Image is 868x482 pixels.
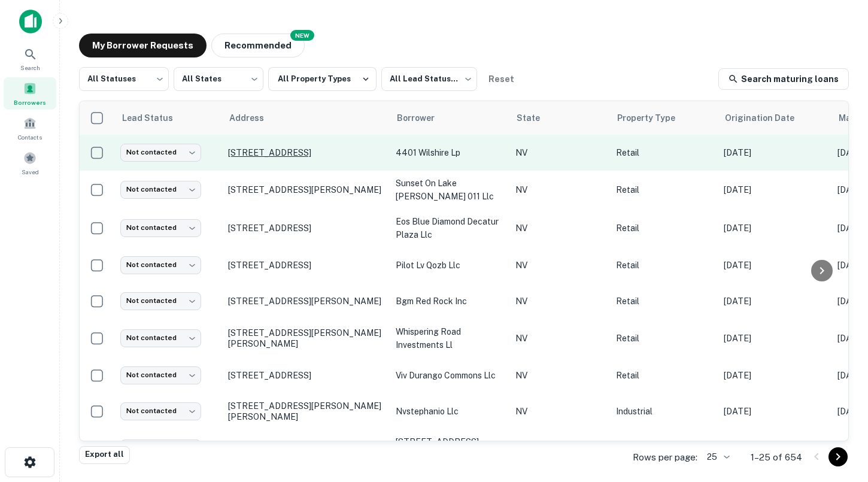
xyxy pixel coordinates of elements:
[724,332,825,345] p: [DATE]
[120,329,201,347] div: Not contacted
[396,369,503,382] p: viv durango commons llc
[724,222,825,235] p: [DATE]
[228,260,384,271] p: [STREET_ADDRESS]
[4,77,56,110] a: Borrowers
[482,67,520,91] button: Reset
[396,177,503,203] p: sunset on lake [PERSON_NAME] 011 llc
[702,448,732,466] div: 25
[4,43,56,75] a: Search
[228,296,384,307] p: [STREET_ADDRESS][PERSON_NAME]
[724,369,825,382] p: [DATE]
[228,370,384,381] p: [STREET_ADDRESS]
[725,111,810,125] span: Origination Date
[396,259,503,272] p: pilot lv qozb llc
[228,223,384,234] p: [STREET_ADDRESS]
[120,366,201,384] div: Not contacted
[515,222,604,235] p: NV
[120,402,201,420] div: Not contacted
[114,101,222,135] th: Lead Status
[120,439,201,457] div: Not contacted
[724,183,825,196] p: [DATE]
[724,259,825,272] p: [DATE]
[228,401,384,422] p: [STREET_ADDRESS][PERSON_NAME][PERSON_NAME]
[268,67,377,91] button: All Property Types
[515,369,604,382] p: NV
[616,146,712,159] p: Retail
[390,101,509,135] th: Borrower
[228,328,384,349] p: [STREET_ADDRESS][PERSON_NAME][PERSON_NAME]
[616,183,712,196] p: Retail
[515,295,604,308] p: NV
[4,147,56,179] a: Saved
[616,295,712,308] p: Retail
[120,256,201,274] div: Not contacted
[808,386,868,444] iframe: Chat Widget
[18,132,42,142] span: Contacts
[718,68,849,90] a: Search maturing loans
[396,435,503,462] p: [STREET_ADDRESS][PERSON_NAME] llc
[19,10,42,34] img: capitalize-icon.png
[229,111,280,125] span: Address
[515,332,604,345] p: NV
[396,146,503,159] p: 4401 wilshire lp
[120,144,201,161] div: Not contacted
[396,295,503,308] p: bgm red rock inc
[122,111,189,125] span: Lead Status
[396,325,503,351] p: whispering road investments ll
[616,405,712,418] p: Industrial
[724,405,825,418] p: [DATE]
[120,181,201,198] div: Not contacted
[515,183,604,196] p: NV
[751,450,802,465] p: 1–25 of 654
[724,146,825,159] p: [DATE]
[4,112,56,144] a: Contacts
[724,295,825,308] p: [DATE]
[79,34,207,57] button: My Borrower Requests
[396,215,503,241] p: eos blue diamond decatur plaza llc
[509,101,610,135] th: State
[228,147,384,158] p: [STREET_ADDRESS]
[515,146,604,159] p: NV
[14,98,46,107] span: Borrowers
[616,222,712,235] p: Retail
[79,63,169,95] div: All Statuses
[397,111,450,125] span: Borrower
[616,259,712,272] p: Retail
[828,447,848,466] button: Go to next page
[290,30,314,41] div: NEW
[211,34,305,57] button: Recommended
[718,101,831,135] th: Origination Date
[22,167,39,177] span: Saved
[120,292,201,310] div: Not contacted
[617,111,691,125] span: Property Type
[610,101,718,135] th: Property Type
[174,63,263,95] div: All States
[120,219,201,237] div: Not contacted
[515,259,604,272] p: NV
[222,101,390,135] th: Address
[20,63,40,72] span: Search
[396,405,503,418] p: nvstephanio llc
[517,111,556,125] span: State
[515,405,604,418] p: NV
[228,184,384,195] p: [STREET_ADDRESS][PERSON_NAME]
[616,332,712,345] p: Retail
[616,369,712,382] p: Retail
[633,450,697,465] p: Rows per page:
[381,63,477,95] div: All Lead Statuses
[79,446,130,464] button: Export all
